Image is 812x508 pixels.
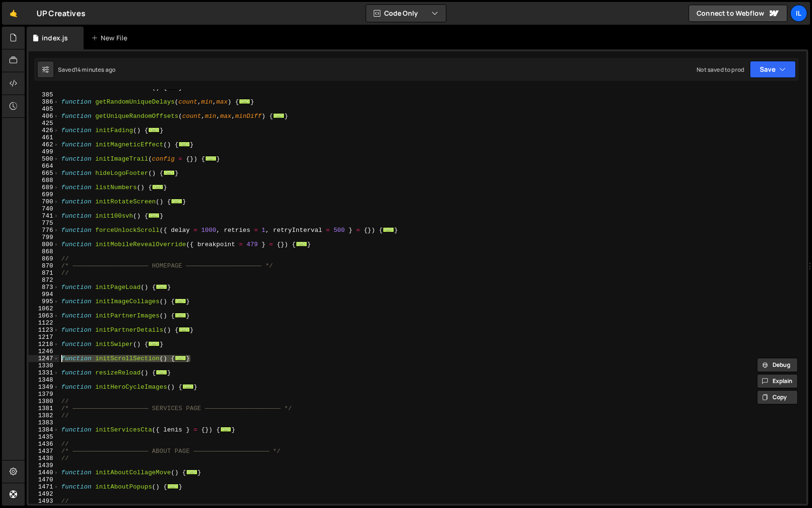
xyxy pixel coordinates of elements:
div: 1349 [28,383,59,391]
div: 1123 [28,326,59,334]
div: 14 minutes ago [75,66,115,74]
div: 1063 [28,312,59,319]
div: 799 [28,234,59,241]
button: Explain [757,374,798,388]
div: 1440 [28,469,59,476]
div: 1218 [28,341,59,348]
a: 🤙 [2,2,25,25]
span: ... [156,284,167,289]
div: 1330 [28,362,59,369]
div: 1247 [28,355,59,362]
div: 664 [28,163,59,170]
div: 1246 [28,348,59,355]
span: ... [148,341,160,346]
div: 1122 [28,319,59,326]
span: ... [179,327,190,332]
div: 994 [28,291,59,298]
div: New File [91,33,131,43]
div: 426 [28,127,59,134]
a: Connect to Webflow [689,5,787,22]
div: 1382 [28,412,59,419]
div: 665 [28,170,59,177]
span: ... [175,298,186,304]
div: 741 [28,212,59,220]
div: 869 [28,255,59,262]
div: 1379 [28,391,59,398]
div: 995 [28,298,59,305]
div: 406 [28,113,59,120]
a: Il [790,5,807,22]
div: 1381 [28,405,59,412]
div: UP Creatives [37,8,85,19]
div: 500 [28,155,59,163]
div: 688 [28,177,59,184]
div: 1436 [28,441,59,448]
span: ... [273,113,284,118]
span: ... [296,241,307,247]
div: 1348 [28,376,59,383]
span: ... [148,213,160,218]
div: 1331 [28,369,59,376]
div: 1435 [28,433,59,441]
div: 1471 [28,483,59,490]
div: 386 [28,98,59,105]
span: ... [186,470,198,475]
span: ... [179,142,190,147]
span: ... [148,127,160,133]
div: 461 [28,134,59,141]
span: ... [167,484,179,489]
div: 425 [28,120,59,127]
div: 385 [28,91,59,98]
span: ... [239,99,250,104]
div: 873 [28,284,59,291]
div: 872 [28,277,59,284]
span: ... [152,184,163,190]
div: 1217 [28,334,59,341]
span: ... [220,427,232,432]
button: Code Only [366,5,446,22]
div: 499 [28,148,59,155]
div: 700 [28,198,59,205]
div: 870 [28,262,59,269]
span: ... [171,199,182,204]
div: 1062 [28,305,59,312]
div: 689 [28,184,59,191]
button: Debug [757,358,798,372]
div: 740 [28,205,59,212]
span: ... [205,156,217,161]
div: 776 [28,227,59,234]
div: 800 [28,241,59,248]
span: ... [163,170,175,175]
span: ... [182,384,194,389]
div: 1493 [28,498,59,505]
div: 405 [28,105,59,113]
div: 1380 [28,398,59,405]
div: 1470 [28,476,59,483]
span: ... [175,313,186,318]
span: ... [167,85,179,90]
div: 1437 [28,448,59,455]
div: 775 [28,220,59,227]
div: 699 [28,191,59,198]
span: ... [156,370,167,375]
button: Copy [757,390,798,404]
div: 1384 [28,426,59,433]
div: 1439 [28,462,59,469]
div: 868 [28,248,59,255]
div: 871 [28,269,59,277]
div: 1492 [28,490,59,498]
span: ... [383,227,394,232]
div: Not saved to prod [697,66,744,74]
div: index.js [42,33,68,43]
div: Saved [58,66,115,74]
div: 1438 [28,455,59,462]
span: ... [175,355,186,361]
div: 1383 [28,419,59,426]
button: Save [750,61,796,78]
div: 462 [28,141,59,148]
